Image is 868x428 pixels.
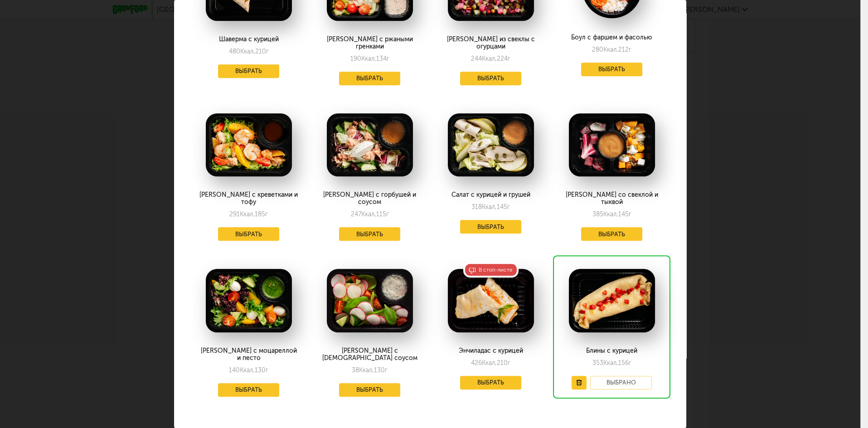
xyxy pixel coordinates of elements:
span: г [508,55,510,63]
img: big_zbQDxihRawuNPIqW.png [448,113,534,177]
img: big_f6JOkPeOcEAJwXpo.png [448,269,534,332]
span: г [265,210,268,218]
span: Ккал, [482,203,497,211]
img: big_2MqJfZp8BhZIrnx9.png [327,113,413,177]
span: г [629,210,631,218]
span: Ккал, [240,48,255,55]
button: Выбрать [460,72,522,85]
button: Выбрать [339,72,401,85]
div: Шаверма с курицей [199,36,298,43]
div: 480 210 [229,48,269,55]
span: г [387,55,389,63]
span: Ккал, [361,55,376,63]
div: В стоп-листе [463,262,519,277]
span: г [266,48,269,55]
div: 353 156 [592,359,631,367]
div: 385 145 [592,210,631,218]
span: г [385,366,388,374]
span: г [507,203,510,211]
div: 244 224 [471,55,510,63]
button: Выбрать [339,227,401,241]
img: big_HC5BWIHHfy0eKZIU.png [206,113,292,177]
div: 140 130 [229,366,268,374]
button: Выбрать [218,227,280,241]
div: 426 210 [471,359,510,367]
div: 38 130 [352,366,388,374]
span: Ккал, [240,366,255,374]
div: Энчиладас с курицей [441,347,540,355]
img: big_iNesqTvYqc3mFcuk.png [569,269,655,332]
button: Выбрать [218,383,280,397]
div: [PERSON_NAME] с [DEMOGRAPHIC_DATA] соусом [320,347,419,362]
button: Выбрать [460,220,522,233]
div: 280 212 [592,46,631,53]
button: Выбрать [581,227,643,241]
img: big_GLBHM8yAf5QzQhmx.png [327,269,413,332]
span: г [386,210,389,218]
div: Боул с фаршем и фасолью [562,34,661,41]
span: г [629,359,631,367]
span: Ккал, [603,210,618,218]
span: Ккал, [361,210,376,218]
span: г [629,46,631,53]
div: [PERSON_NAME] с креветками и тофу [199,191,298,206]
button: Выбрать [581,63,643,76]
div: [PERSON_NAME] с ржаными гренками [320,36,419,50]
span: Ккал, [482,55,497,63]
button: Выбрать [460,376,522,389]
div: [PERSON_NAME] со свеклой и тыквой [562,191,661,206]
button: Выбрать [218,64,280,78]
div: Блины с курицей [562,347,661,355]
span: Ккал, [603,46,618,53]
span: Ккал, [240,210,255,218]
div: [PERSON_NAME] с горбушей и соусом [320,191,419,206]
div: 318 145 [471,203,510,211]
img: big_A1kXEfNbwIv1IxcQ.png [569,113,655,177]
div: [PERSON_NAME] из свеклы с огурцами [441,36,540,50]
span: г [266,366,268,374]
div: 190 134 [350,55,389,63]
span: Ккал, [482,359,497,367]
img: big_BeowOqxA2CH89qsv.png [206,269,292,332]
button: Выбрать [339,383,401,397]
span: г [508,359,510,367]
span: Ккал, [359,366,374,374]
div: [PERSON_NAME] с моцареллой и песто [199,347,298,362]
div: Салат с курицей и грушей [441,191,540,199]
div: 291 185 [229,210,268,218]
div: 247 115 [351,210,389,218]
span: Ккал, [603,359,618,367]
